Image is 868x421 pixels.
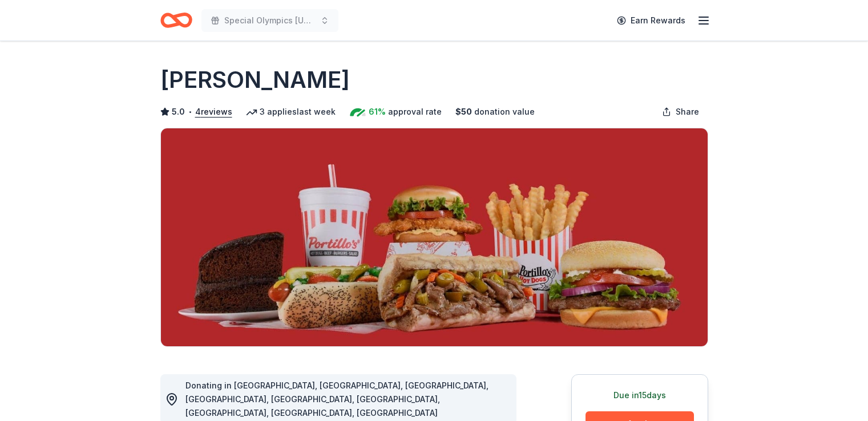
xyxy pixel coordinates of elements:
[185,380,488,418] span: Donating in [GEOGRAPHIC_DATA], [GEOGRAPHIC_DATA], [GEOGRAPHIC_DATA], [GEOGRAPHIC_DATA], [GEOGRAPH...
[246,105,336,119] div: 3 applies last week
[653,100,708,123] button: Share
[172,105,185,119] span: 5.0
[455,105,472,119] span: $ 50
[160,7,192,34] a: Home
[160,64,350,96] h1: [PERSON_NAME]
[610,10,692,31] a: Earn Rewards
[188,107,192,116] span: •
[676,105,699,119] span: Share
[201,9,338,32] button: Special Olympics [US_STATE] Coaches Meeting
[224,14,316,27] span: Special Olympics [US_STATE] Coaches Meeting
[388,105,442,119] span: approval rate
[586,388,694,402] div: Due in 15 days
[474,105,535,119] span: donation value
[195,105,232,119] button: 4reviews
[161,128,708,346] img: Image for Portillo's
[369,105,386,119] span: 61%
